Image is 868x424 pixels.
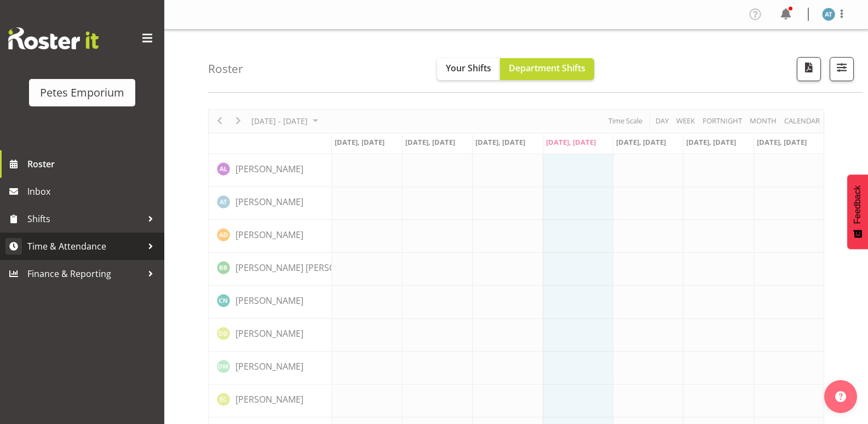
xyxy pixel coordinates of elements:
[509,62,585,74] span: Department Shifts
[27,238,142,255] span: Time & Attendance
[27,265,142,282] span: Finance & Reporting
[822,8,835,21] img: alex-micheal-taniwha5364.jpg
[835,391,846,402] img: help-xxl-2.png
[208,63,243,75] h4: Roster
[27,156,159,172] span: Roster
[853,185,863,224] span: Feedback
[500,58,594,80] button: Department Shifts
[797,57,821,81] button: Download a PDF of the roster according to the set date range.
[437,58,500,80] button: Your Shifts
[40,84,124,101] div: Petes Emporium
[830,57,854,81] button: Filter Shifts
[8,27,99,49] img: Rosterit website logo
[27,211,142,227] span: Shifts
[27,183,159,200] span: Inbox
[847,174,868,249] button: Feedback - Show survey
[446,62,491,74] span: Your Shifts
